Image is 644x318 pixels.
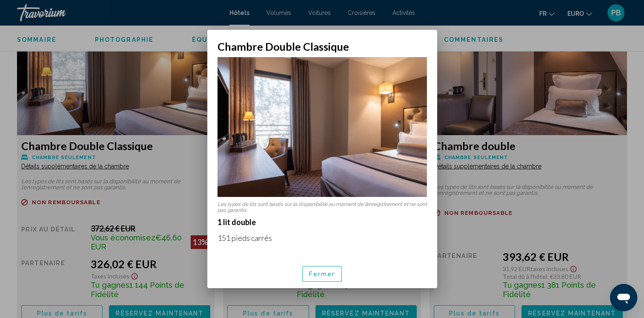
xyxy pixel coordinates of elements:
p: - WiFi gratuit [218,258,427,268]
p: Les types de lits sont basés sur la disponibilité au moment de l’enregistrement et ne sont pas ga... [218,201,427,213]
iframe: Button to launch messaging window [610,284,637,311]
span: Fermer [309,271,335,278]
strong: 1 lit double [218,217,256,227]
button: Fermer [302,266,342,282]
b: Internet [218,258,247,268]
h2: Chambre Double Classique [218,40,427,53]
p: 151 pieds carrés [218,233,427,243]
img: 625a2ffa-f9a3-46bf-b30f-3a6240122eb1.jpeg [218,57,427,197]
